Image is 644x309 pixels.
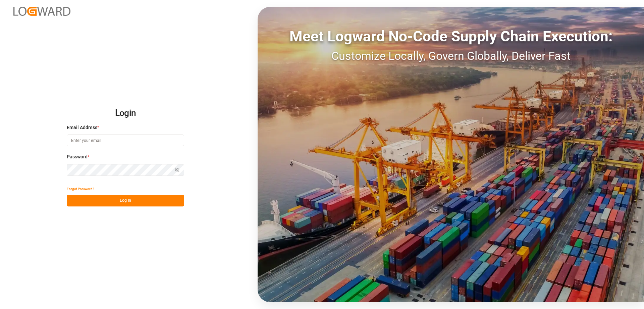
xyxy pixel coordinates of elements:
[258,47,644,65] div: Customize Locally, Govern Globally, Deliver Fast
[258,25,644,47] div: Meet Logward No-Code Supply Chain Execution:
[67,134,184,146] input: Enter your email
[13,7,70,16] img: Logward_new_orange.png
[67,195,184,206] button: Log In
[67,103,184,124] h2: Login
[67,183,94,195] button: Forgot Password?
[67,153,88,160] span: Password
[67,124,97,131] span: Email Address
